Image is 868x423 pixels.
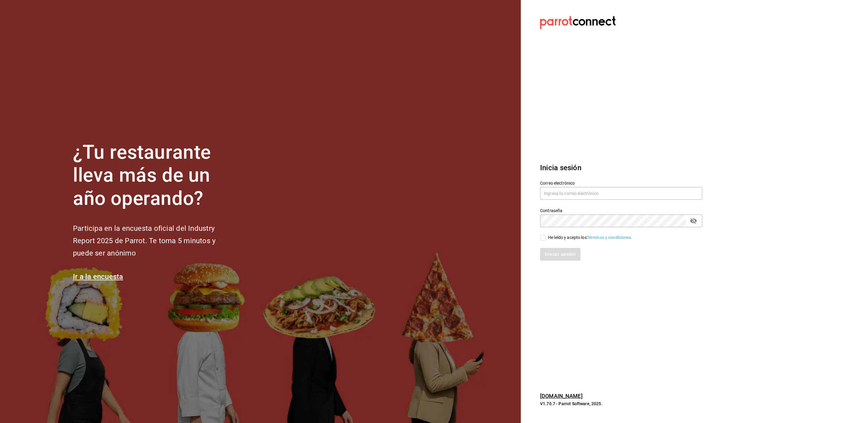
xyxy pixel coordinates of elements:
h2: Participa en la encuesta oficial del Industry Report 2025 de Parrot. Te toma 5 minutos y puede se... [73,222,236,259]
a: [DOMAIN_NAME] [540,393,583,399]
button: passwordField [688,216,699,226]
a: Términos y condiciones. [587,235,632,240]
p: V1.70.7 - Parrot Software, 2025. [540,401,702,407]
div: He leído y acepto los [548,234,632,241]
label: Correo electrónico [540,181,702,185]
label: Contraseña [540,208,702,212]
input: Ingresa tu correo electrónico [540,187,702,200]
h1: ¿Tu restaurante lleva más de un año operando? [73,141,236,210]
a: Ir a la encuesta [73,272,123,281]
h3: Inicia sesión [540,162,702,173]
